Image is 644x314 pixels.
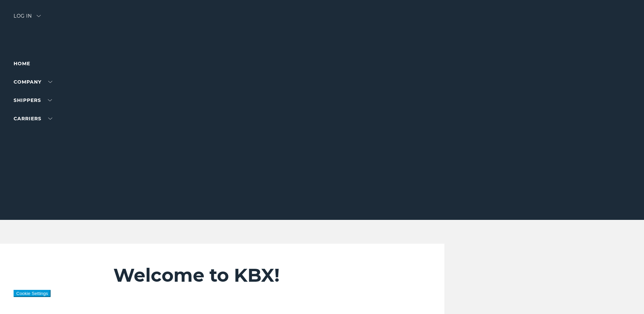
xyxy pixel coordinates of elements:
[14,60,30,67] a: Home
[14,14,41,23] div: Log in
[113,264,403,286] h2: Welcome to KBX!
[297,14,348,43] img: kbx logo
[14,97,52,103] a: SHIPPERS
[14,79,52,85] a: Company
[14,290,51,297] button: Cookie Settings
[14,116,52,122] a: Carriers
[37,15,41,17] img: arrow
